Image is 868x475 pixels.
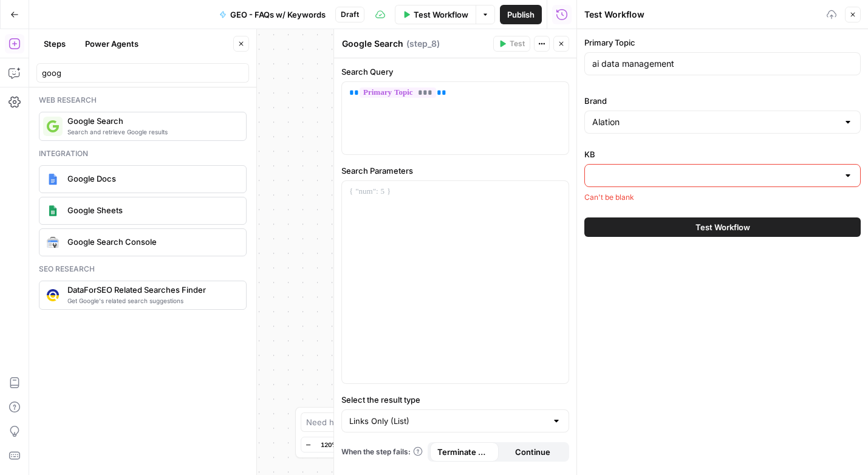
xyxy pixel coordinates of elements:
span: Terminate Workflow [437,446,491,458]
input: Search steps [42,67,244,79]
span: Draft [341,9,359,20]
a: When the step fails: [341,446,423,457]
button: Test Workflow [584,217,861,237]
div: Seo research [39,264,247,275]
button: GEO - FAQs w/ Keywords [212,5,333,24]
img: Group%201%201.png [47,205,59,217]
img: Instagram%20post%20-%201%201.png [47,173,59,185]
div: Web research [39,95,247,106]
span: Search and retrieve Google results [67,127,236,137]
span: Google Search Console [67,236,236,248]
img: 9u0p4zbvbrir7uayayktvs1v5eg0 [47,289,59,301]
span: Test Workflow [414,9,468,21]
textarea: Google Search [342,38,403,50]
input: Links Only (List) [349,415,547,427]
label: Brand [584,95,861,107]
label: Search Parameters [341,165,569,177]
span: Google Sheets [67,204,236,216]
span: Google Search [67,115,236,127]
label: Select the result type [341,394,569,406]
span: Google Docs [67,173,236,185]
button: Continue [499,442,567,462]
span: Test [510,38,525,49]
img: google-search-console.svg [47,237,59,248]
button: Test Workflow [395,5,476,24]
button: Steps [36,34,73,53]
span: Continue [515,446,550,458]
button: Test [493,36,530,52]
label: Search Query [341,66,569,78]
div: Can't be blank [584,192,861,203]
span: DataForSEO Related Searches Finder [67,284,236,296]
label: KB [584,148,861,160]
span: GEO - FAQs w/ Keywords [230,9,326,21]
div: Integration [39,148,247,159]
span: Test Workflow [695,221,750,233]
span: Get Google's related search suggestions [67,296,236,306]
span: 120% [321,440,338,449]
input: Alation [592,116,838,128]
span: Publish [507,9,535,21]
label: Primary Topic [584,36,861,49]
span: ( step_8 ) [406,38,440,50]
button: Publish [500,5,542,24]
button: Power Agents [78,34,146,53]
